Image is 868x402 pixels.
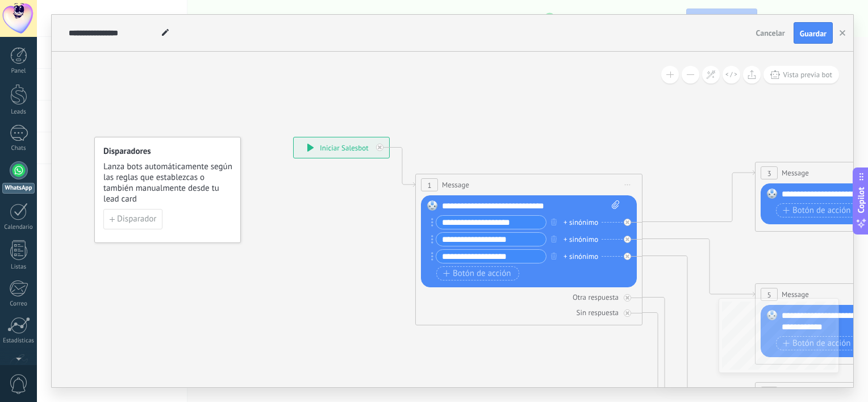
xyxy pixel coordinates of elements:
[564,217,598,228] div: + sinónimo
[783,206,851,215] span: Botón de acción
[2,337,35,345] div: Estadísticas
[2,263,35,271] div: Listas
[103,161,233,204] span: Lanza bots automáticamente según las reglas que establezcas o también manualmente desde tu lead card
[782,289,809,300] span: Message
[117,215,156,223] span: Disparador
[763,66,839,83] button: Vista previa bot
[2,300,35,308] div: Correo
[800,30,827,37] span: Guardar
[752,24,790,41] button: Cancelar
[856,187,867,213] span: Copilot
[2,68,35,75] div: Panel
[564,251,598,262] div: + sinónimo
[103,209,162,229] button: Disparador
[2,108,35,116] div: Leads
[782,167,809,178] span: Message
[443,269,511,278] span: Botón de acción
[577,308,619,317] div: Sin respuesta
[427,181,431,190] span: 1
[2,224,35,231] div: Calendario
[442,179,469,190] span: Message
[436,266,519,280] button: Botón de acción
[783,70,832,79] span: Vista previa bot
[2,145,35,152] div: Chats
[103,146,233,157] h4: Disparadores
[767,290,771,300] span: 5
[767,169,771,178] span: 3
[794,22,833,44] button: Guardar
[2,183,35,194] div: WhatsApp
[776,203,859,217] button: Botón de acción
[573,292,619,302] div: Otra respuesta
[564,234,598,245] div: + sinónimo
[756,28,785,38] span: Cancelar
[294,137,389,158] div: Iniciar Salesbot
